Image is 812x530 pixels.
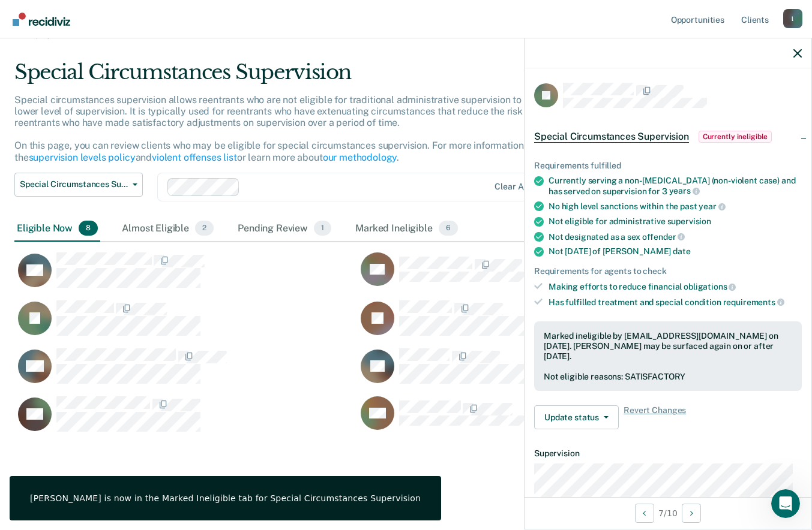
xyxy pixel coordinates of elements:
span: offender [642,232,685,242]
span: obligations [684,282,736,291]
span: years [669,186,700,195]
button: Profile dropdown button [783,9,802,28]
span: Revert Changes [624,405,686,429]
div: CaseloadOpportunityCell-128ER [14,396,357,444]
span: year [699,201,725,211]
a: supervision levels policy [29,152,136,163]
div: Pending Review [235,216,334,242]
span: 6 [439,221,458,236]
span: supervision [667,216,711,226]
img: Recidiviz [13,13,70,26]
div: Not eligible for administrative [549,216,802,227]
button: Next Opportunity [682,504,701,523]
button: Previous Opportunity [635,504,654,523]
div: Marked Ineligible [353,216,460,242]
div: Requirements for agents to check [534,266,802,276]
div: 7 / 10 [525,497,811,529]
div: Special Circumstances SupervisionCurrently ineligible [525,118,811,156]
div: Requirements fulfilled [534,161,802,171]
dt: Supervision [534,448,802,459]
div: Marked ineligible by [EMAIL_ADDRESS][DOMAIN_NAME] on [DATE]. [PERSON_NAME] may be surfaced again ... [544,331,792,361]
div: Not eligible reasons: SATISFACTORY [544,372,792,382]
div: CaseloadOpportunityCell-307IM [357,348,700,396]
span: 8 [79,221,98,236]
div: Almost Eligible [119,216,216,242]
span: date [673,246,690,256]
p: Special circumstances supervision allows reentrants who are not eligible for traditional administ... [14,94,604,163]
div: CaseloadOpportunityCell-281IW [357,252,700,300]
div: [PERSON_NAME] is now in the Marked Ineligible tab for Special Circumstances Supervision [30,493,421,504]
div: CaseloadOpportunityCell-3046O [14,300,357,348]
iframe: Intercom live chat [771,489,800,518]
span: 1 [314,221,331,236]
div: Not designated as a sex [549,231,802,242]
div: Not [DATE] of [PERSON_NAME] [549,246,802,257]
a: violent offenses list [152,152,237,163]
div: Currently serving a non-[MEDICAL_DATA] (non-violent case) and has served on supervision for 3 [549,176,802,196]
div: CaseloadOpportunityCell-173GC [357,300,700,348]
span: Currently ineligible [699,131,772,143]
span: 2 [195,221,214,236]
div: l [783,9,802,28]
div: CaseloadOpportunityCell-075FH [14,252,357,300]
div: CaseloadOpportunityCell-7837K [357,396,700,444]
span: requirements [723,297,784,307]
a: our methodology [323,152,397,163]
button: Update status [534,405,619,429]
div: Special Circumstances Supervision [14,60,624,94]
div: No high level sanctions within the past [549,201,802,212]
div: Eligible Now [14,216,100,242]
div: CaseloadOpportunityCell-804JQ [14,348,357,396]
div: Has fulfilled treatment and special condition [549,297,802,308]
div: Clear agents [495,182,546,192]
span: Special Circumstances Supervision [20,179,128,189]
div: Making efforts to reduce financial [549,281,802,292]
span: Special Circumstances Supervision [534,131,689,143]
